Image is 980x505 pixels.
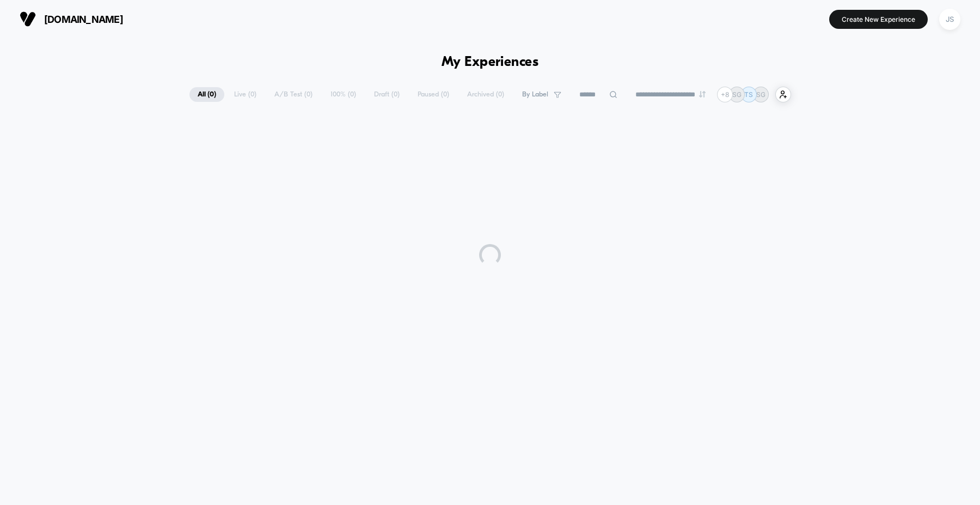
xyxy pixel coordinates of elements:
img: Visually logo [20,11,36,27]
p: SG [732,90,742,99]
button: Create New Experience [829,10,928,29]
p: SG [756,90,765,99]
div: JS [939,9,960,30]
span: By Label [522,90,548,99]
button: [DOMAIN_NAME] [16,10,126,28]
span: [DOMAIN_NAME] [44,14,123,25]
img: end [699,91,706,98]
p: TS [744,90,753,99]
span: All ( 0 ) [189,87,224,102]
h1: My Experiences [442,54,539,70]
button: JS [936,8,964,31]
div: + 8 [717,87,733,102]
